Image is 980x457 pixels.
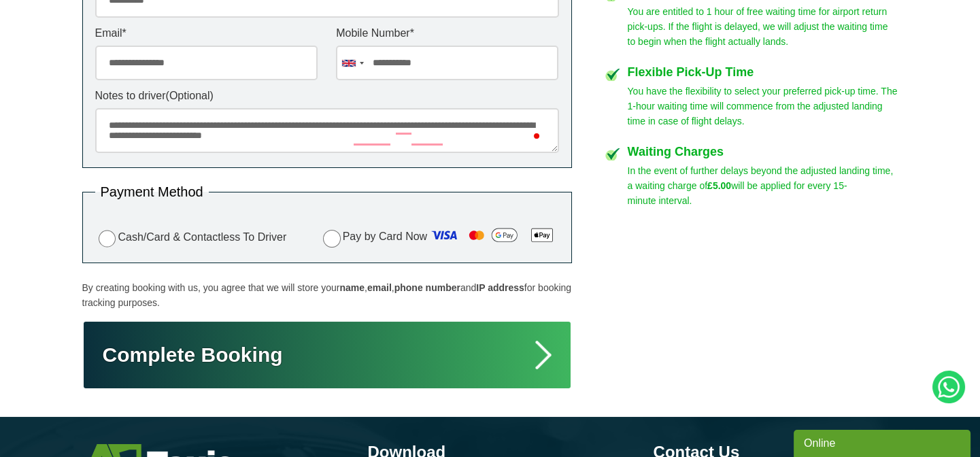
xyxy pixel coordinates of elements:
textarea: To enrich screen reader interactions, please activate Accessibility in Grammarly extension settings [95,108,559,153]
label: Email [95,28,318,39]
h4: Waiting Charges [628,146,898,158]
button: Complete Booking [82,320,572,390]
label: Pay by Card Now [320,224,559,250]
label: Notes to driver [95,90,559,101]
label: Cash/Card & Contactless To Driver [95,228,287,248]
input: Cash/Card & Contactless To Driver [99,230,116,248]
iframe: chat widget [794,427,973,457]
p: You have the flexibility to select your preferred pick-up time. The 1-hour waiting time will comm... [628,84,898,129]
div: United Kingdom: +44 [337,46,368,80]
input: Pay by Card Now [323,230,341,248]
span: (Optional) [166,90,214,101]
strong: phone number [394,282,460,293]
label: Mobile Number [336,28,558,39]
strong: £5.00 [707,180,731,191]
p: By creating booking with us, you agree that we will store your , , and for booking tracking purpo... [82,280,572,310]
strong: name [339,282,365,293]
h4: Flexible Pick-Up Time [628,66,898,78]
p: You are entitled to 1 hour of free waiting time for airport return pick-ups. If the flight is del... [628,4,898,49]
p: In the event of further delays beyond the adjusted landing time, a waiting charge of will be appl... [628,163,898,208]
legend: Payment Method [95,185,209,199]
strong: IP address [476,282,524,293]
strong: email [367,282,392,293]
